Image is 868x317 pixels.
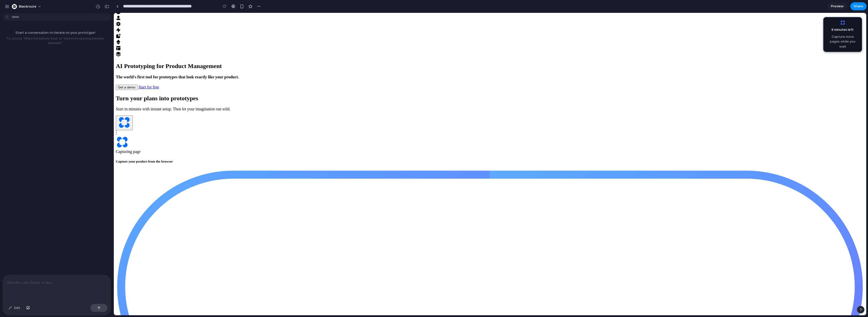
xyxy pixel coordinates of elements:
button: Get a demo [2,72,24,77]
span: Get a demo [4,73,22,76]
h4: The world's first tool for prototypes that look exactly like your product. [2,62,750,67]
span: Share [854,4,863,9]
h1: AI Prototyping for Product Management [2,50,750,57]
h2: Turn your plans into prototypes [2,82,750,89]
h5: Capture your product from the browser [2,147,750,151]
span: Capturing page [2,137,27,141]
button: blackroute [10,3,44,11]
span: 9 minutes left [828,27,854,32]
a: Preview [827,2,847,10]
p: Start a conversation to iterate on your prototype! [2,30,108,35]
span: blackroute [19,4,36,9]
p: Start in minutes with instant setup. Then let your imagination run wild. [2,94,750,99]
p: Try asking: "Make the buttons blue" or "Add more spacing between elements" [2,36,108,45]
a: Start for free [25,72,45,76]
button: Share [850,2,866,10]
span: Capture more pages while you wait [826,34,859,49]
span: Preview [831,4,844,9]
